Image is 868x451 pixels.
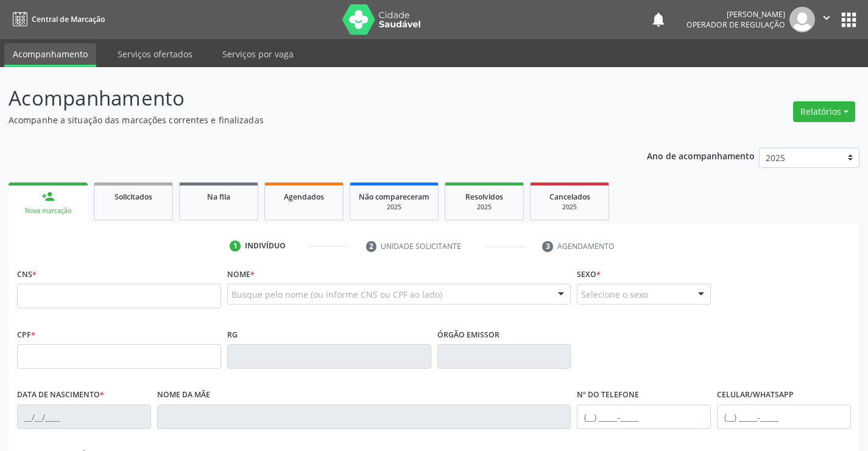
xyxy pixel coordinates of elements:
div: 2025 [454,203,515,212]
p: Ano de acompanhamento [647,148,755,163]
span: Agendados [284,192,324,202]
i:  [820,11,833,24]
label: Órgão emissor [437,325,499,344]
button:  [815,7,838,32]
label: CPF [17,325,35,344]
button: notifications [650,11,667,28]
span: Busque pelo nome (ou informe CNS ou CPF ao lado) [231,288,442,301]
label: Nome da mãe [157,386,210,405]
button: apps [838,9,859,31]
div: Nova marcação [17,206,79,215]
label: Sexo [577,265,601,284]
span: Cancelados [549,192,590,202]
input: __/__/____ [17,405,151,429]
div: 2025 [539,203,600,212]
div: 2025 [359,203,429,212]
label: RG [227,325,238,344]
input: (__) _____-_____ [717,405,851,429]
label: Data de nascimento [17,386,104,405]
span: Solicitados [115,192,152,202]
span: Selecione o sexo [581,288,648,301]
span: Operador de regulação [686,20,785,30]
label: Nome [227,265,255,284]
p: Acompanhe a situação das marcações correntes e finalizadas [9,114,604,126]
div: [PERSON_NAME] [686,9,785,20]
span: Resolvidos [465,192,503,202]
label: CNS [17,265,37,284]
label: Celular/WhatsApp [717,386,794,405]
a: Serviços ofertados [109,43,201,65]
label: Nº do Telefone [577,386,639,405]
a: Acompanhamento [4,43,96,67]
div: Indivíduo [245,240,286,251]
a: Central de Marcação [9,9,105,29]
input: (__) _____-_____ [577,405,711,429]
p: Acompanhamento [9,83,604,114]
div: 1 [230,240,241,251]
span: Na fila [207,192,230,202]
button: Relatórios [793,101,855,122]
div: person_add [41,190,55,203]
span: Central de Marcação [32,14,105,24]
img: img [789,7,815,32]
span: Não compareceram [359,192,429,202]
a: Serviços por vaga [214,43,302,65]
